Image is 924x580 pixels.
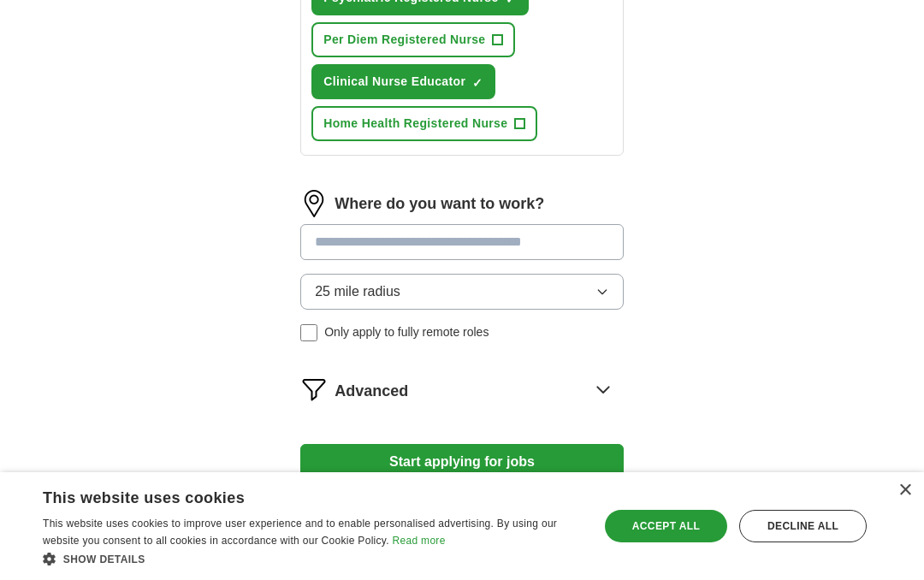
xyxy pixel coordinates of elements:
span: Show details [63,553,145,565]
img: location.png [300,190,328,217]
label: Where do you want to work? [335,192,544,216]
span: This website uses cookies to improve user experience and to enable personalised advertising. By u... [43,518,557,547]
div: Decline all [739,510,867,542]
span: ✓ [472,76,483,90]
div: This website uses cookies [43,482,540,508]
input: Only apply to fully remote roles [300,324,317,341]
div: Close [898,484,911,497]
div: Accept all [605,510,727,542]
img: filter [300,376,328,403]
a: Read more, opens a new window [393,535,446,547]
span: Per Diem Registered Nurse [323,31,485,49]
button: Home Health Registered Nurse [311,106,537,141]
span: Only apply to fully remote roles [324,323,489,341]
span: Clinical Nurse Educator [323,73,465,91]
button: Per Diem Registered Nurse [311,22,515,57]
span: 25 mile radius [315,281,400,302]
button: 25 mile radius [300,274,624,310]
div: Show details [43,550,583,567]
button: Start applying for jobs [300,444,624,480]
button: Clinical Nurse Educator✓ [311,64,495,99]
span: Advanced [335,380,408,403]
span: Home Health Registered Nurse [323,115,507,133]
